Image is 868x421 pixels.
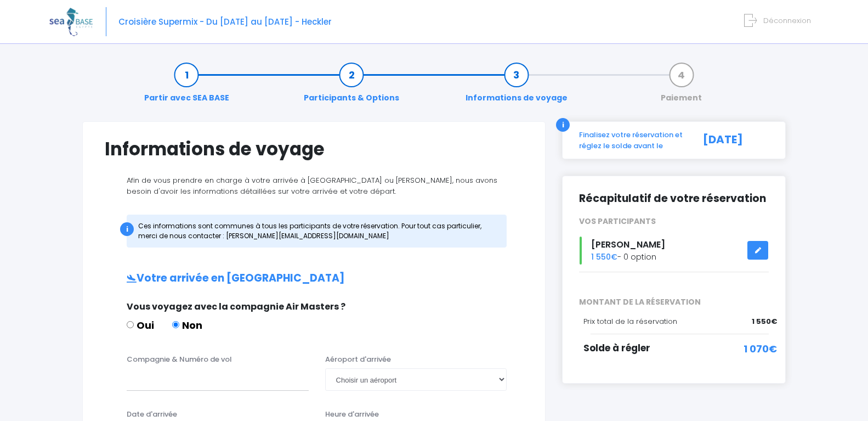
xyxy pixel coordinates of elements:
[325,409,379,420] label: Heure d'arrivée
[118,16,332,27] span: Croisière Supermix - Du [DATE] au [DATE] - Heckler
[556,118,570,132] div: i
[571,237,777,265] div: - 0 option
[298,69,405,104] a: Participants & Options
[571,216,777,227] div: VOS PARTICIPANTS
[752,316,777,327] span: 1 550€
[127,354,232,365] label: Compagnie & Numéro de vol
[744,341,777,356] span: 1 070€
[579,193,769,205] h2: Récapitulatif de votre réservation
[571,296,777,308] span: MONTANT DE LA RÉSERVATION
[571,130,691,151] div: Finalisez votre réservation et réglez le solde avant le
[172,318,202,333] label: Non
[105,272,523,285] h2: Votre arrivée en [GEOGRAPHIC_DATA]
[127,409,177,420] label: Date d'arrivée
[127,215,507,248] div: Ces informations sont communes à tous les participants de votre réservation. Pour tout cas partic...
[591,238,665,251] span: [PERSON_NAME]
[127,318,154,333] label: Oui
[691,130,777,151] div: [DATE]
[105,175,523,197] p: Afin de vous prendre en charge à votre arrivée à [GEOGRAPHIC_DATA] ou [PERSON_NAME], nous avons b...
[583,316,677,327] span: Prix total de la réservation
[460,69,573,104] a: Informations de voyage
[127,300,345,313] span: Vous voyagez avec la compagnie Air Masters ?
[139,69,235,104] a: Partir avec SEA BASE
[105,138,523,160] h1: Informations de voyage
[763,15,811,26] span: Déconnexion
[127,321,134,328] input: Oui
[583,341,650,355] span: Solde à régler
[655,69,707,104] a: Paiement
[172,321,179,328] input: Non
[325,354,391,365] label: Aéroport d'arrivée
[591,251,617,262] span: 1 550€
[120,222,134,236] div: i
